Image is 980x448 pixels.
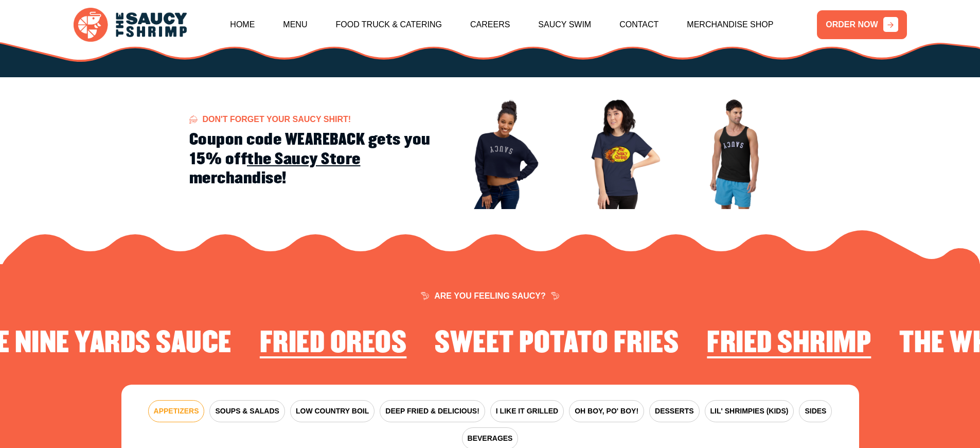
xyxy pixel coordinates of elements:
a: Food Truck & Catering [335,3,442,47]
a: Careers [470,3,510,47]
a: the Saucy Store [247,150,361,169]
h2: Coupon code WEAREBACK gets you 15% off merchandise! [189,130,433,188]
span: I LIKE IT GRILLED [496,406,558,417]
span: SIDES [805,406,826,417]
a: ORDER NOW [817,10,906,39]
a: Menu [283,3,307,47]
span: DEEP FRIED & DELICIOUS! [385,406,479,417]
a: Merchandise Shop [687,3,773,47]
span: APPETIZERS [154,406,199,417]
h2: Fried Oreos [260,328,407,359]
button: DESSERTS [649,400,699,422]
span: BEVERAGES [468,433,513,444]
h2: Sweet Potato Fries [435,328,679,359]
span: LOW COUNTRY BOIL [296,406,369,417]
span: DESSERTS [655,406,693,417]
a: Contact [619,3,658,47]
img: logo [74,8,187,42]
button: APPETIZERS [148,400,205,422]
li: 3 of 4 [260,328,407,364]
span: Don't forget your Saucy Shirt! [189,115,351,124]
img: Image 1 [445,98,556,209]
button: LIL' SHRIMPIES (KIDS) [705,400,794,422]
button: OH BOY, PO' BOY! [569,400,644,422]
button: SIDES [799,400,832,422]
img: Image 3 [680,98,791,209]
a: Saucy Swim [538,3,591,47]
h2: Fried Shrimp [707,328,871,359]
img: Image 2 [562,98,673,209]
button: DEEP FRIED & DELICIOUS! [380,400,485,422]
span: SOUPS & SALADS [215,406,279,417]
button: SOUPS & SALADS [209,400,284,422]
span: ARE YOU FEELING SAUCY? [421,292,559,300]
button: LOW COUNTRY BOIL [290,400,375,422]
span: LIL' SHRIMPIES (KIDS) [710,406,789,417]
span: OH BOY, PO' BOY! [575,406,638,417]
li: 1 of 4 [707,328,871,364]
a: Home [230,3,255,47]
button: I LIKE IT GRILLED [490,400,564,422]
li: 4 of 4 [435,328,679,364]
